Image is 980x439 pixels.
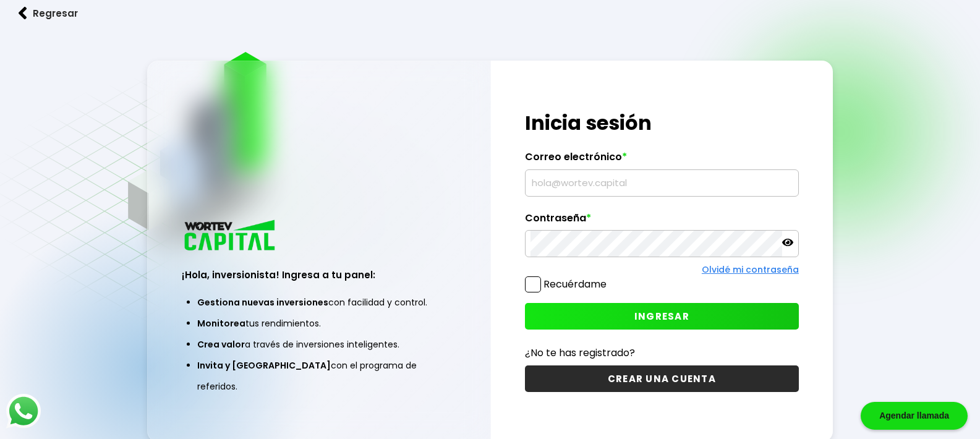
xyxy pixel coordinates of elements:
h3: ¡Hola, inversionista! Ingresa a tu panel: [182,268,456,282]
a: ¿No te has registrado?CREAR UNA CUENTA [525,345,799,392]
p: ¿No te has registrado? [525,345,799,360]
button: INGRESAR [525,303,799,330]
div: Agendar llamada [861,402,968,430]
li: con facilidad y control. [197,292,440,313]
span: Monitorea [197,317,245,330]
img: flecha izquierda [19,7,27,20]
span: INGRESAR [634,310,689,323]
img: logos_whatsapp-icon.242b2217.svg [6,394,41,428]
span: Gestiona nuevas inversiones [197,296,328,309]
span: Crea valor [197,338,245,351]
li: con el programa de referidos. [197,355,440,397]
label: Correo electrónico [525,151,799,169]
label: Recuérdame [543,277,607,291]
span: Invita y [GEOGRAPHIC_DATA] [197,359,331,372]
li: a través de inversiones inteligentes. [197,334,440,355]
label: Contraseña [525,212,799,231]
input: hola@wortev.capital [530,170,793,196]
h1: Inicia sesión [525,108,799,138]
li: tus rendimientos. [197,313,440,334]
img: logo_wortev_capital [182,218,279,255]
button: CREAR UNA CUENTA [525,365,799,392]
a: Olvidé mi contraseña [702,263,799,276]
